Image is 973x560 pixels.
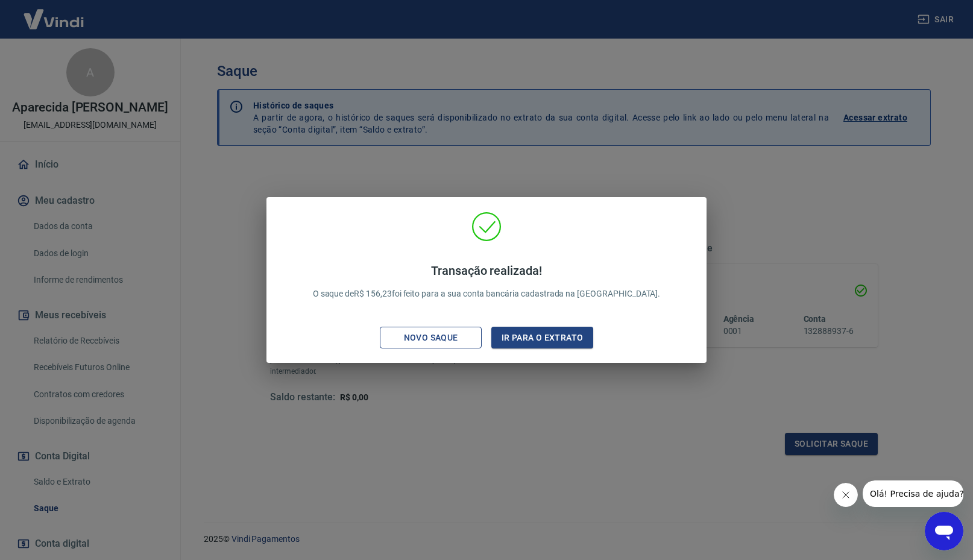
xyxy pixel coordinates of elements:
[7,8,101,18] span: Olá! Precisa de ajuda?
[313,263,661,300] p: O saque de R$ 156,23 foi feito para a sua conta bancária cadastrada na [GEOGRAPHIC_DATA].
[925,512,963,550] iframe: Botão para abrir a janela de mensagens
[380,327,482,349] button: Novo saque
[863,480,963,507] iframe: Mensagem da empresa
[313,263,661,278] h4: Transação realizada!
[389,330,473,345] div: Novo saque
[834,483,858,507] iframe: Fechar mensagem
[491,327,593,349] button: Ir para o extrato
